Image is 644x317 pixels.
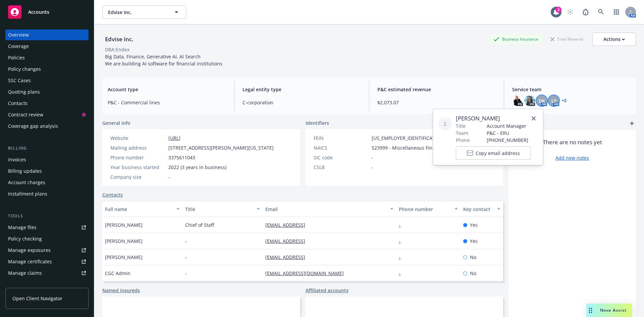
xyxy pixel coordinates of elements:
a: - [399,270,406,276]
div: Drag to move [586,304,595,317]
a: Policy checking [5,233,89,244]
span: Yes [470,221,478,228]
span: C-corporation [243,99,361,106]
a: - [399,222,406,228]
div: Mailing address [110,144,166,151]
a: Manage exposures [5,245,89,256]
a: Add new notes [555,154,589,161]
div: Coverage gap analysis [8,121,58,131]
a: - [399,254,406,260]
button: Copy email address [456,146,531,160]
a: close [530,114,538,122]
div: Contract review [8,109,43,120]
div: Phone number [399,206,450,213]
div: Tools [5,213,89,219]
a: Manage files [5,222,89,233]
a: Affiliated accounts [306,287,348,294]
a: [EMAIL_ADDRESS] [265,254,311,260]
a: Search [594,5,608,19]
a: Invoices [5,154,89,165]
a: Manage claims [5,268,89,278]
div: Installment plans [8,189,47,199]
span: Edvise Inc. [108,9,166,16]
span: [PERSON_NAME] [105,221,143,228]
div: Year business started [110,164,166,171]
div: Key contact [463,206,493,213]
span: - [168,173,170,180]
div: Business Insurance [490,35,542,43]
span: DK [539,97,545,104]
div: Company size [110,173,166,180]
div: Edvise Inc. [102,35,136,44]
a: Overview [5,30,89,40]
a: Policy changes [5,64,89,74]
span: Big Data, Finance, Generative AI, AI Search We are building AI software for financial institutions [105,53,222,67]
span: [PERSON_NAME] [456,114,531,122]
div: Actions [603,33,625,46]
span: - [372,164,373,171]
div: Manage exposures [8,245,51,256]
div: Phone number [110,154,166,161]
div: Invoices [8,154,26,165]
div: CSLB [314,164,369,171]
div: Coverage [8,41,29,52]
a: Report a Bug [579,5,592,19]
a: [EMAIL_ADDRESS] [265,222,311,228]
span: [PHONE_NUMBER] [487,137,531,144]
span: - [185,254,187,261]
span: Nova Assist [600,307,627,313]
a: Accounts [5,3,89,21]
span: - [185,270,187,277]
div: Manage BORs [8,279,40,290]
div: Overview [8,30,29,40]
span: - [185,237,187,245]
a: Coverage [5,41,89,52]
div: Full name [105,206,172,213]
span: Yes [470,237,478,245]
a: Contacts [5,98,89,109]
a: [URL] [168,135,180,141]
a: [EMAIL_ADDRESS][DOMAIN_NAME] [265,270,349,276]
a: Policies [5,52,89,63]
span: [US_EMPLOYER_IDENTIFICATION_NUMBER] [372,135,468,142]
div: Policies [8,52,25,63]
div: NAICS [314,144,369,151]
div: Policy checking [8,233,42,244]
span: 3375611043 [168,154,195,161]
span: [STREET_ADDRESS][PERSON_NAME][US_STATE] [168,144,274,151]
button: Actions [592,33,636,46]
div: FEIN [314,135,369,142]
button: Email [263,201,396,217]
div: Billing updates [8,166,42,176]
span: Legal entity type [243,86,361,93]
span: Copy email address [476,150,520,157]
span: 2022 (3 years in business) [168,164,226,171]
div: Policy changes [8,64,41,74]
span: - [372,154,373,161]
div: Contacts [8,98,28,109]
button: Phone number [396,201,460,217]
div: Email [265,206,386,213]
span: CGC Admin [105,270,130,277]
a: Contract review [5,109,89,120]
button: Title [182,201,263,217]
span: Title [456,122,466,129]
span: $2,073.07 [377,99,496,106]
button: Edvise Inc. [102,5,186,19]
span: [PERSON_NAME] [105,237,143,245]
div: Total Rewards [547,35,587,43]
span: Service team [512,86,631,93]
div: Quoting plans [8,87,40,97]
div: Manage files [8,222,37,233]
button: Nova Assist [586,304,632,317]
div: DBA: Endex [105,46,129,53]
a: - [399,238,406,244]
button: Key contact [461,201,503,217]
a: Named insureds [102,287,140,294]
a: add [628,119,636,127]
img: photo [524,95,535,106]
span: No [470,254,476,261]
a: Contacts [102,191,123,198]
span: P&C - ERU [487,129,531,137]
span: [PERSON_NAME] [105,254,143,261]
